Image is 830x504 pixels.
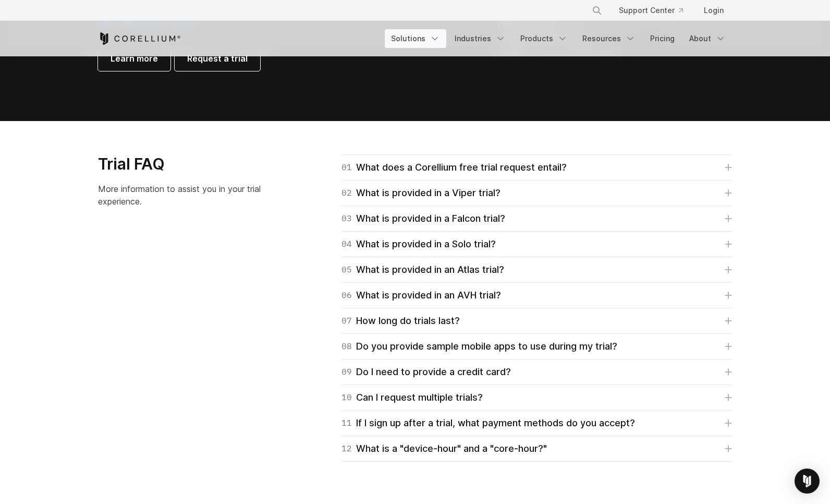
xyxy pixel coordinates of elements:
span: 10 [341,390,352,405]
div: What is provided in a Viper trial? [341,186,501,200]
p: More information to assist you in your trial experience. [98,183,281,208]
div: What is provided in an Atlas trial? [341,262,504,277]
a: Products [514,29,574,48]
div: What is a "device-hour" and a "core-hour?" [341,441,547,456]
div: How long do trials last? [341,314,460,328]
span: 12 [341,441,352,456]
div: If I sign up after a trial, what payment methods do you accept? [341,416,635,430]
span: 04 [341,237,352,251]
div: Open Intercom Messenger [795,469,820,494]
a: Corellium Home [98,32,181,45]
a: Login [695,1,732,20]
span: 06 [341,288,352,303]
div: What is provided in an AVH trial? [341,288,501,303]
button: Search [588,1,606,20]
div: Do I need to provide a credit card? [341,365,511,379]
a: 07How long do trials last? [341,314,732,328]
a: 06What is provided in an AVH trial? [341,288,732,303]
span: 01 [341,160,352,175]
span: 03 [341,211,352,226]
span: 02 [341,186,352,200]
a: 03What is provided in a Falcon trial? [341,211,732,226]
a: 11If I sign up after a trial, what payment methods do you accept? [341,416,732,430]
a: Pricing [644,29,681,48]
div: Navigation Menu [385,29,732,48]
span: 09 [341,365,352,379]
a: About [683,29,732,48]
span: 08 [341,339,352,354]
a: Resources [576,29,642,48]
span: 05 [341,262,352,277]
a: 04What is provided in a Solo trial? [341,237,732,251]
div: Navigation Menu [579,1,732,20]
a: Learn more [98,46,170,71]
a: 08Do you provide sample mobile apps to use during my trial? [341,339,732,354]
a: 02What is provided in a Viper trial? [341,186,732,200]
div: What is provided in a Solo trial? [341,237,496,251]
a: 09Do I need to provide a credit card? [341,365,732,379]
span: Request a trial [187,52,248,65]
a: 01What does a Corellium free trial request entail? [341,160,732,175]
a: Request a trial [175,46,260,71]
h3: Trial FAQ [98,154,281,174]
a: Support Center [611,1,691,20]
a: 05What is provided in an Atlas trial? [341,262,732,277]
a: Industries [448,29,512,48]
span: 07 [341,314,352,328]
div: Can I request multiple trials? [341,390,483,405]
a: 12What is a "device-hour" and a "core-hour?" [341,441,732,456]
span: Learn more [111,52,158,65]
span: 11 [341,416,352,430]
div: Do you provide sample mobile apps to use during my trial? [341,339,617,354]
div: What does a Corellium free trial request entail? [341,160,567,175]
div: What is provided in a Falcon trial? [341,211,505,226]
a: 10Can I request multiple trials? [341,390,732,405]
a: Solutions [385,29,446,48]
